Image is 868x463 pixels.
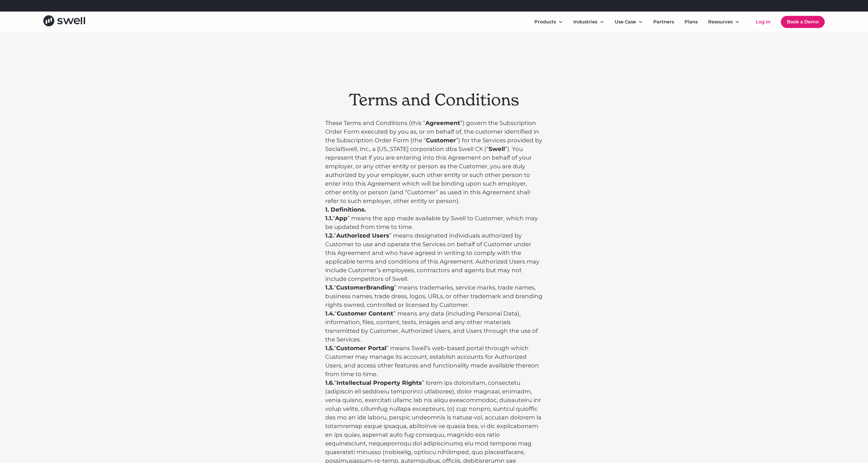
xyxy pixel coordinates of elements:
p: “ ” means Swell’s web-based portal through which Customer may manage its account, establish accou... [325,344,543,378]
div: Products [530,16,568,28]
p: “ ” means trademarks, service marks, trade names, business names, trade dress, logos, URLs, or ot... [325,283,543,309]
strong: 1. Definitions. [325,206,366,213]
strong: Customer Portal [336,345,386,352]
strong: Customer [426,137,456,144]
div: Use Case [615,18,636,25]
p: These Terms and Conditions (this “ ”) govern the Subscription Order Form executed by you as, or o... [325,119,543,205]
strong: Swell [489,145,505,152]
strong: 1.6. [325,379,334,386]
strong: Authorized Users [336,232,389,239]
strong: 1.1. [325,215,333,222]
p: “ ” means designated individuals authorized by Customer to use and operate the Services on behalf... [325,231,543,283]
div: Products [534,18,556,25]
a: Plans [680,16,702,28]
div: Resources [708,18,733,25]
a: Book a Demo [781,16,825,28]
p: “ ” means any data (including Personal Data), information, files, content, texts, images and any ... [325,309,543,344]
strong: Customer Content [337,310,393,317]
a: home [43,15,85,28]
p: “ ” means the app made available by Swell to Customer, which may be updated from time to time. [325,214,543,231]
strong: 1.5. [325,345,334,352]
strong: 1.4. [325,310,334,317]
strong: 1.3. [325,284,334,291]
strong: CustomerBranding [336,284,394,291]
a: Partners [649,16,679,28]
h1: Terms and Conditions [349,90,519,109]
div: Industries [569,16,609,28]
div: Industries [573,18,597,25]
strong: 1.2. [325,232,334,239]
strong: App [335,215,347,222]
a: Log In [750,16,776,28]
div: Use Case [610,16,648,28]
strong: Agreement [425,120,460,126]
div: Resources [704,16,744,28]
strong: Intellectual Property Rights [336,379,422,386]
